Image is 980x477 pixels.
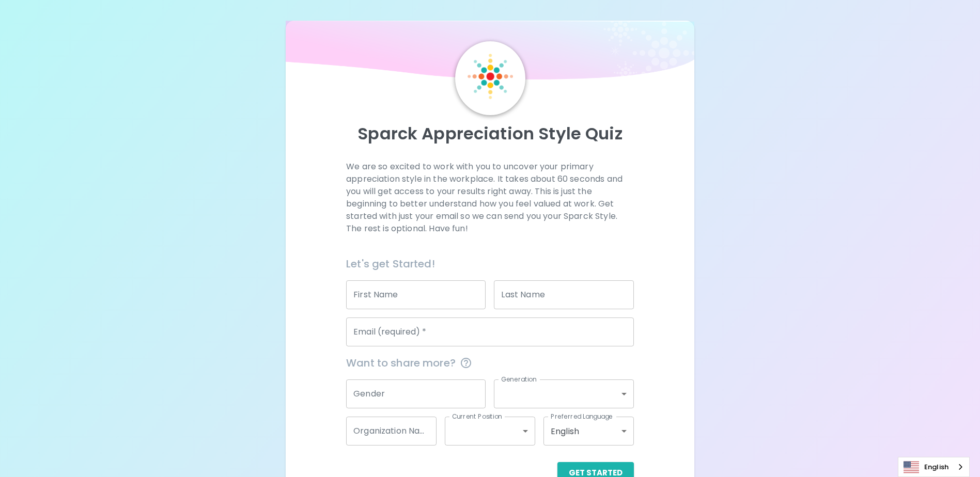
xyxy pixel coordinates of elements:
[452,412,502,421] label: Current Position
[468,54,513,99] img: Sparck Logo
[286,21,694,85] img: wave
[898,457,970,477] div: Language
[551,412,613,421] label: Preferred Language
[346,256,634,272] h6: Let's get Started!
[346,161,634,235] p: We are so excited to work with you to uncover your primary appreciation style in the workplace. I...
[346,355,634,371] span: Want to share more?
[460,357,472,369] svg: This information is completely confidential and only used for aggregated appreciation studies at ...
[898,457,969,476] a: English
[298,123,681,144] p: Sparck Appreciation Style Quiz
[501,375,537,384] label: Generation
[543,417,634,446] div: English
[898,457,970,477] aside: Language selected: English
